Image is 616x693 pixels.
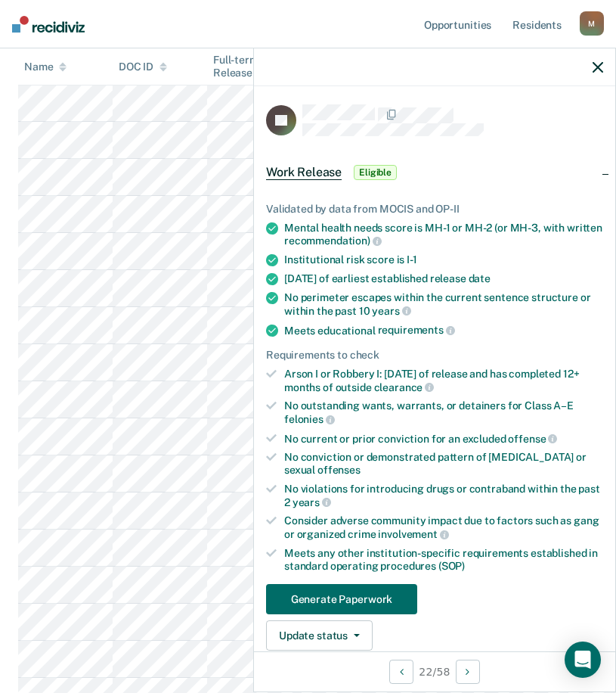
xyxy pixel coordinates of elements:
[284,368,603,393] div: Arson I or Robbery I: [DATE] of release and has completed 12+ months of outside
[284,483,603,508] div: No violations for introducing drugs or contraband within the past 2
[254,651,615,691] div: 22 / 58
[407,253,417,266] span: I-1
[284,514,603,540] div: Consider adverse community impact due to factors such as gang or organized crime
[284,235,382,247] span: recommendation)
[284,222,603,247] div: Mental health needs score is MH-1 or MH-2 (or MH-3, with written
[284,547,603,573] div: Meets any other institution-specific requirements established in standard operating procedures
[119,61,167,73] div: DOC ID
[284,432,603,446] div: No current or prior conviction for an excluded
[284,451,603,477] div: No conviction or demonstrated pattern of [MEDICAL_DATA] or sexual
[24,61,67,73] div: Name
[284,253,603,266] div: Institutional risk score is
[508,433,557,445] span: offense
[374,381,435,393] span: clearance
[317,464,361,476] span: offenses
[266,203,603,216] div: Validated by data from MOCIS and OP-II
[284,291,603,317] div: No perimeter escapes within the current sentence structure or within the past 10
[389,660,413,684] button: Previous Opportunity
[266,165,342,180] span: Work Release
[378,528,448,540] span: involvement
[284,413,335,425] span: felonies
[12,16,85,33] img: Recidiviz
[266,349,603,362] div: Requirements to check
[354,165,397,180] span: Eligible
[266,584,417,614] button: Generate Paperwork
[580,11,604,36] div: M
[284,324,603,337] div: Meets educational
[254,148,615,197] div: Work ReleaseEligible
[372,305,410,317] span: years
[284,399,603,425] div: No outstanding wants, warrants, or detainers for Class A–E
[284,272,603,285] div: [DATE] of earliest established release
[213,54,296,79] div: Full-term Release Date
[438,560,465,572] span: (SOP)
[378,324,455,336] span: requirements
[293,496,331,508] span: years
[565,642,601,678] div: Open Intercom Messenger
[456,660,480,684] button: Next Opportunity
[469,272,491,284] span: date
[266,620,373,651] button: Update status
